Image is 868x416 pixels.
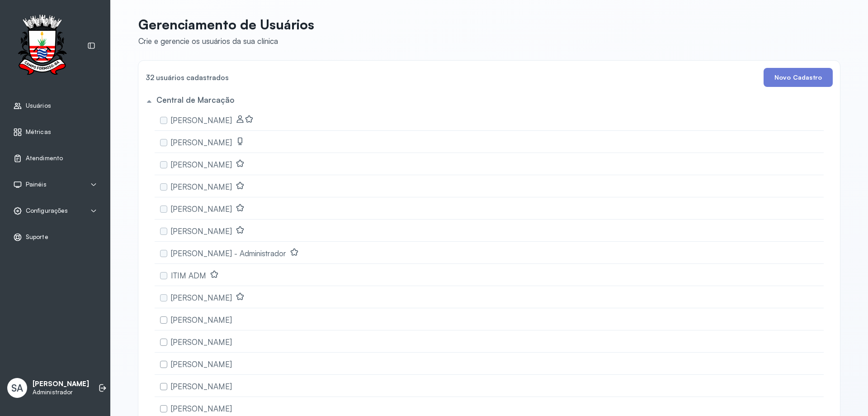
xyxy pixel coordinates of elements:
span: Métricas [26,128,51,136]
span: [PERSON_NAME] [171,138,232,147]
span: [PERSON_NAME] [171,315,232,325]
span: [PERSON_NAME] [171,226,232,236]
span: [PERSON_NAME] [171,293,232,302]
span: Configurações [26,207,68,215]
img: Logotipo do estabelecimento [9,14,75,77]
a: Usuários [13,101,97,110]
span: Painéis [26,181,47,188]
p: Gerenciamento de Usuários [138,16,314,33]
div: Crie e gerencie os usuários da sua clínica [138,36,314,46]
span: Usuários [26,102,51,110]
p: Administrador [33,388,89,396]
span: [PERSON_NAME] [171,382,232,391]
span: [PERSON_NAME] [171,182,232,191]
span: ITIM ADM [171,271,206,280]
span: Suporte [26,233,48,241]
span: Atendimento [26,154,63,162]
p: [PERSON_NAME] [33,380,89,388]
h4: 32 usuários cadastrados [146,71,229,84]
span: [PERSON_NAME] - Administrador [171,249,286,258]
span: [PERSON_NAME] [171,404,232,413]
span: [PERSON_NAME] [171,359,232,369]
span: [PERSON_NAME] [171,160,232,169]
a: Atendimento [13,154,97,163]
h5: Central de Marcação [156,95,234,105]
span: [PERSON_NAME] [171,115,232,125]
span: [PERSON_NAME] [171,337,232,347]
span: [PERSON_NAME] [171,204,232,214]
button: Novo Cadastro [764,68,833,87]
a: Métricas [13,128,97,137]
